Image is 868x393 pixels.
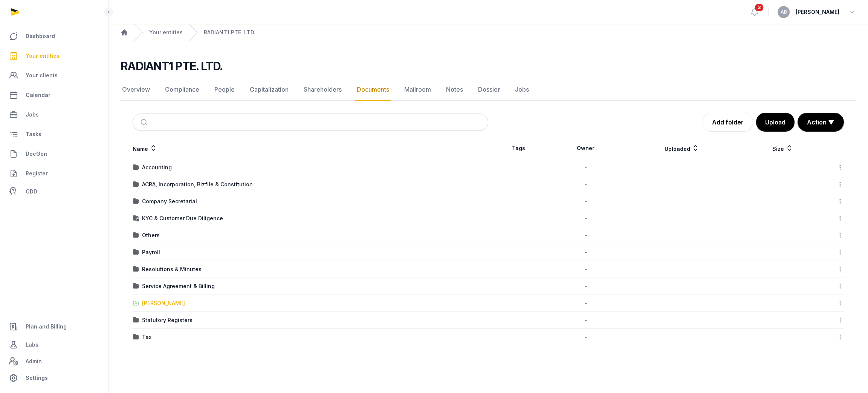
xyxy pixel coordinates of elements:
a: Shareholders [302,79,343,101]
th: Name [133,138,488,159]
td: - [549,312,622,329]
a: Your entities [6,47,102,65]
a: People [213,79,236,101]
a: Register [6,164,102,183]
span: CDD [26,187,37,196]
button: AB [778,6,790,18]
a: Jobs [6,106,102,124]
a: DocGen [6,145,102,163]
img: folder.svg [133,232,139,238]
a: Dossier [477,79,501,101]
a: Capitalization [248,79,290,101]
a: Jobs [513,79,530,101]
img: folder.svg [133,334,139,340]
a: Plan and Billing [6,318,102,336]
a: Settings [6,369,102,387]
div: [PERSON_NAME] [142,299,185,307]
th: Tags [488,138,549,159]
a: Tasks [6,125,102,143]
button: Action ▼ [798,113,844,131]
img: folder.svg [133,317,139,323]
span: AB [781,10,787,14]
span: Plan and Billing [26,322,67,331]
td: - [549,295,622,312]
th: Uploaded [622,138,742,159]
nav: Tabs [121,79,856,101]
div: KYC & Customer Due Diligence [142,215,223,222]
td: - [549,210,622,227]
div: Statutory Registers [142,316,193,324]
img: folder.svg [133,249,139,255]
a: Dashboard [6,27,102,45]
span: Labs [26,340,38,349]
nav: Breadcrumb [108,24,868,41]
span: [PERSON_NAME] [796,8,839,17]
div: Accounting [142,164,172,171]
img: folder-upload.svg [133,300,139,306]
img: folder.svg [133,283,139,289]
div: Others [142,232,160,239]
span: 3 [755,4,764,11]
span: Settings [26,373,48,382]
a: RADIANT1 PTE. LTD. [204,29,255,36]
td: - [549,227,622,244]
div: Company Secretarial [142,198,197,205]
td: - [549,193,622,210]
td: - [549,278,622,295]
a: Overview [121,79,151,101]
img: folder-locked-icon.svg [133,215,139,221]
td: - [549,159,622,176]
span: Tasks [26,130,41,139]
img: folder.svg [133,266,139,272]
a: Admin [6,354,102,369]
span: Your entities [26,51,60,60]
button: Upload [756,113,795,132]
div: ACRA, Incorporation, Bizfile & Constitution [142,181,253,188]
a: Calendar [6,86,102,104]
span: Register [26,169,48,178]
th: Size [742,138,823,159]
span: Jobs [26,110,39,119]
a: Your clients [6,66,102,84]
a: Notes [445,79,465,101]
span: Admin [26,357,42,366]
a: Add folder [703,113,753,132]
span: DocGen [26,149,47,158]
a: Documents [355,79,391,101]
h2: RADIANT1 PTE. LTD. [121,59,223,73]
a: Compliance [164,79,201,101]
td: - [549,176,622,193]
td: - [549,329,622,346]
div: Tax [142,333,151,341]
a: CDD [6,184,102,199]
img: folder.svg [133,181,139,187]
span: Calendar [26,91,50,100]
img: folder.svg [133,198,139,204]
a: Mailroom [403,79,432,101]
td: - [549,261,622,278]
span: Dashboard [26,32,55,41]
div: Service Agreement & Billing [142,282,215,290]
td: - [549,244,622,261]
a: Labs [6,336,102,354]
a: Your entities [149,29,183,36]
th: Owner [549,138,622,159]
div: Resolutions & Minutes [142,266,202,273]
button: Submit [136,114,154,130]
div: Payroll [142,249,160,256]
img: folder.svg [133,164,139,170]
span: Your clients [26,71,58,80]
